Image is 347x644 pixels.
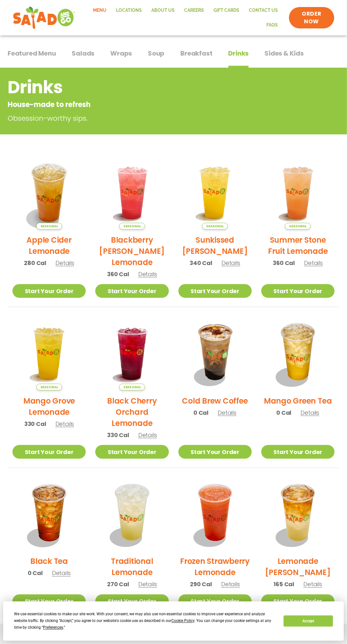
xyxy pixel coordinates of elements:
img: Product photo for Traditional Lemonade [95,478,169,551]
img: Product photo for Sunkissed Yuzu Lemonade [178,156,252,230]
a: Careers [179,3,209,18]
a: Start Your Order [95,595,169,608]
span: 360 Cal [107,270,129,278]
a: Start Your Order [178,284,252,298]
span: Sides & Kids [264,49,304,58]
h2: Lemonade [PERSON_NAME] [261,556,335,578]
h2: Mango Green Tea [264,395,332,406]
a: FAQs [262,18,283,33]
span: Seasonal [36,384,62,390]
h2: Apple Cider Lemonade [12,234,86,257]
h2: Mango Grove Lemonade [12,395,86,418]
span: Seasonal [119,384,145,390]
a: About Us [147,3,179,18]
span: 280 Cal [24,259,46,267]
span: Seasonal [202,223,228,230]
img: new-SAG-logo-768×292 [13,5,75,31]
span: 340 Cal [190,259,212,267]
img: Product photo for Lemonade Arnold Palmer [261,478,335,551]
span: Breakfast [180,49,212,58]
a: Start Your Order [261,445,335,459]
span: Wraps [110,49,132,58]
h2: Black Cherry Orchard Lemonade [95,395,169,429]
div: We use essential cookies to make our site work. With your consent, we may also use non-essential ... [14,611,276,631]
span: Cookie Policy [171,619,194,623]
span: Details [304,259,323,267]
a: Menu [88,3,111,18]
img: Product photo for Frozen Strawberry Lemonade [178,478,252,551]
img: Product photo for Cold Brew Coffee [178,317,252,390]
img: Product photo for Apple Cider Lemonade [12,156,86,230]
span: Details [138,270,157,278]
span: 360 Cal [273,259,295,267]
span: 330 Cal [24,420,46,428]
img: Product photo for Black Tea [12,478,86,551]
img: Product photo for Black Cherry Orchard Lemonade [95,317,169,390]
span: 165 Cal [274,580,294,589]
a: Start Your Order [95,284,169,298]
button: Accept [284,616,333,627]
span: 270 Cal [107,580,129,589]
a: Start Your Order [178,445,252,459]
img: Product photo for Mango Green Tea [261,317,335,390]
a: Start Your Order [261,284,335,298]
span: ORDER NOW [295,10,328,26]
span: Details [52,569,71,577]
a: Start Your Order [12,595,86,608]
a: Start Your Order [12,284,86,298]
nav: Menu [82,3,283,32]
a: GIFT CARDS [209,3,244,18]
span: Details [301,409,320,417]
span: Soup [148,49,164,58]
a: Locations [111,3,147,18]
span: 0 Cal [28,569,43,578]
h2: Summer Stone Fruit Lemonade [261,234,335,257]
a: Start Your Order [95,445,169,459]
span: Seasonal [36,223,62,230]
a: Start Your Order [178,595,252,608]
span: Salads [72,49,94,58]
a: Start Your Order [261,595,335,608]
a: Contact Us [244,3,283,18]
span: Details [221,580,240,588]
h2: Cold Brew Coffee [182,395,248,406]
h2: Frozen Strawberry Lemonade [178,556,252,578]
span: Seasonal [285,223,311,230]
span: Details [138,580,157,588]
span: 0 Cal [276,408,291,417]
h2: Sunkissed [PERSON_NAME] [178,234,252,257]
span: Details [303,580,322,588]
a: Start Your Order [12,445,86,459]
a: ORDER NOW [289,7,334,29]
img: Product photo for Blackberry Bramble Lemonade [95,156,169,230]
span: 0 Cal [193,408,208,417]
span: Preferences [43,625,63,630]
img: Product photo for Mango Grove Lemonade [12,317,86,390]
span: Details [138,431,157,439]
div: Cookie Consent Prompt [3,602,344,641]
span: Drinks [228,49,249,58]
h2: Drinks [8,74,288,100]
span: 330 Cal [107,431,129,439]
span: Featured Menu [8,49,56,58]
div: Tabbed content [8,46,339,68]
img: Product photo for Summer Stone Fruit Lemonade [261,156,335,230]
span: Seasonal [119,223,145,230]
p: House-made to refresh [8,99,288,110]
h2: Black Tea [30,556,68,567]
h2: Blackberry [PERSON_NAME] Lemonade [95,234,169,268]
span: Details [55,420,74,428]
span: Details [55,259,74,267]
span: 290 Cal [190,580,212,589]
span: Details [218,409,236,417]
h2: Traditional Lemonade [95,556,169,578]
span: Details [221,259,240,267]
p: Obsession-worthy sips. [8,113,291,124]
